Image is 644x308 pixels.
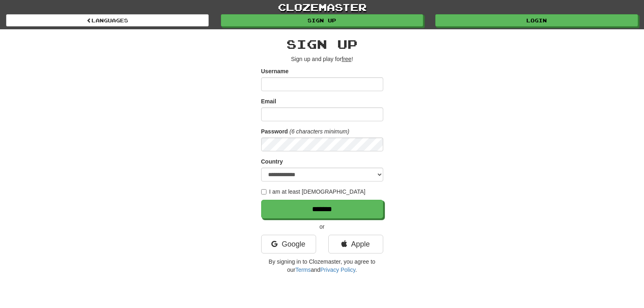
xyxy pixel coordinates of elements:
[320,266,355,273] a: Privacy Policy
[261,55,383,63] p: Sign up and play for !
[261,188,366,196] label: I am at least [DEMOGRAPHIC_DATA]
[295,266,311,273] a: Terms
[342,56,351,62] u: free
[261,223,383,231] p: or
[261,235,316,253] a: Google
[261,189,266,194] input: I am at least [DEMOGRAPHIC_DATA]
[6,14,209,26] a: Languages
[261,67,289,75] label: Username
[221,14,424,26] a: Sign up
[290,128,349,135] em: (6 characters minimum)
[261,97,276,105] label: Email
[261,157,283,166] label: Country
[261,127,288,135] label: Password
[328,235,383,253] a: Apple
[261,37,383,51] h2: Sign up
[435,14,638,26] a: Login
[261,258,383,274] p: By signing in to Clozemaster, you agree to our and .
